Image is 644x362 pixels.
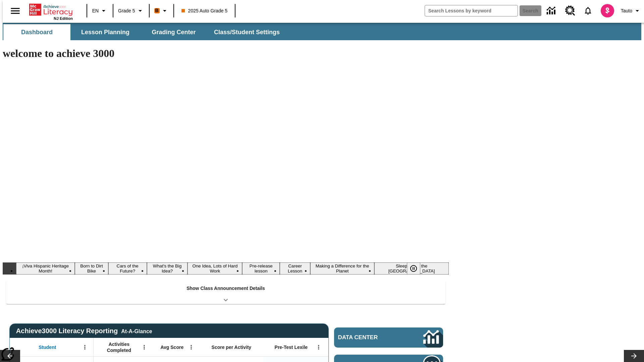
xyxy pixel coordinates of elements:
button: Slide 1 ¡Viva Hispanic Heritage Month! [16,262,75,275]
button: Grading Center [140,24,207,40]
div: SubNavbar [3,23,641,40]
span: Avg Score [160,344,183,350]
span: Student [39,344,56,350]
button: Slide 7 Career Lesson [280,262,310,275]
input: search field [425,5,518,16]
button: Lesson carousel, Next [624,350,644,362]
a: Data Center [543,2,561,20]
button: Open Menu [186,342,196,352]
button: Open side menu [5,1,25,21]
button: Grade: Grade 5, Select a grade [115,5,147,17]
div: Home [29,2,73,20]
button: Open Menu [80,342,90,352]
button: Dashboard [3,24,70,40]
button: Slide 4 What's the Big Idea? [147,262,188,275]
button: Pause [407,262,420,275]
img: avatar image [601,4,614,17]
button: Slide 5 One Idea, Lots of Hard Work [187,262,242,275]
button: Slide 3 Cars of the Future? [108,262,147,275]
span: Activities Completed [97,341,141,353]
span: Class/Student Settings [214,28,280,36]
button: Lesson Planning [72,24,139,40]
span: Pre-Test Lexile [275,344,308,350]
p: Show Class Announcement Details [186,285,265,292]
div: At-A-Glance [121,327,152,335]
span: Achieve3000 Literacy Reporting [16,327,152,335]
span: Data Center [338,334,401,341]
span: EN [92,7,99,14]
button: Slide 6 Pre-release lesson [242,262,280,275]
span: Grading Center [152,28,196,36]
button: Slide 8 Making a Difference for the Planet [310,262,374,275]
button: Language: EN, Select a language [89,5,111,17]
span: 2025 Auto Grade 5 [181,7,228,14]
span: Grade 5 [118,7,135,14]
span: Tauto [621,7,632,14]
div: SubNavbar [3,24,286,40]
button: Slide 2 Born to Dirt Bike [75,262,108,275]
button: Profile/Settings [618,5,644,17]
a: Home [29,3,73,16]
span: Score per Activity [212,344,252,350]
button: Open Menu [139,342,149,352]
button: Class/Student Settings [209,24,285,40]
button: Boost Class color is orange. Change class color [152,5,171,17]
button: Open Menu [314,342,324,352]
a: Notifications [579,2,597,19]
span: Dashboard [21,28,53,36]
button: Slide 9 Sleepless in the Animal Kingdom [374,262,449,275]
span: Lesson Planning [81,28,129,36]
span: NJ Edition [54,16,73,20]
h1: welcome to achieve 3000 [3,47,449,60]
div: Show Class Announcement Details [6,281,445,304]
span: B [155,6,159,15]
button: Select a new avatar [597,2,618,19]
div: Pause [407,262,427,275]
a: Data Center [334,327,443,348]
a: Resource Center, Will open in new tab [561,2,579,20]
